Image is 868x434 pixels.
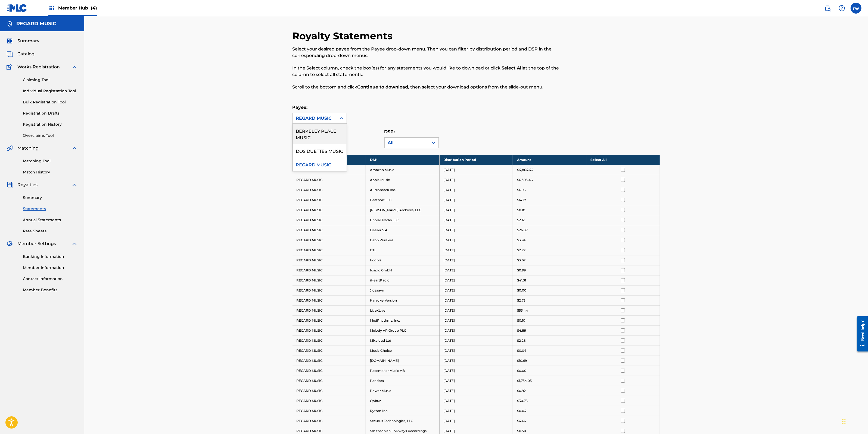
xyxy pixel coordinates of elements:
p: $0.00 [517,368,526,373]
p: $0.00 [517,288,526,293]
td: [DATE] [439,235,513,245]
p: $0.10 [517,318,525,323]
p: $6.96 [517,188,525,192]
td: REGARD MUSIC [293,416,366,426]
td: [DATE] [439,366,513,376]
td: [DATE] [439,325,513,335]
img: search [825,5,831,11]
td: Amazon Music [366,165,439,175]
div: User Menu [851,3,861,14]
div: REGARD MUSIC [296,115,334,122]
a: Statements [23,206,78,212]
td: REGARD MUSIC [293,205,366,215]
p: $53.44 [517,308,528,313]
td: [DATE] [439,215,513,225]
td: [DATE] [439,305,513,315]
td: Pacemaker Music AB [366,366,439,376]
img: Summary [7,38,13,44]
a: Registration History [23,122,78,127]
td: [DATE] [439,165,513,175]
iframe: Resource Center [853,312,868,356]
div: REGARD MUSIC [293,157,347,171]
td: [DATE] [439,396,513,406]
p: $41.31 [517,278,526,283]
td: Jiosaavn [366,285,439,295]
p: $0.04 [517,348,526,353]
td: hoopla [366,255,439,265]
a: Overclaims Tool [23,133,78,138]
a: Summary [23,195,78,201]
a: Banking Information [23,254,78,259]
a: Registration Drafts [23,110,78,116]
td: REGARD MUSIC [293,376,366,386]
span: (4) [91,5,97,11]
td: Beatport LLC [366,195,439,205]
p: $0.18 [517,208,525,213]
th: Distribution Period [439,155,513,165]
td: [DATE] [439,275,513,285]
a: Match History [23,169,78,175]
p: $0.04 [517,408,526,413]
p: $4.89 [517,328,526,333]
h5: REGARD MUSIC [16,21,56,27]
td: REGARD MUSIC [293,215,366,225]
td: Pandora [366,376,439,386]
td: REGARD MUSIC [293,295,366,305]
a: Matching Tool [23,158,78,164]
div: Help [836,3,847,14]
td: Qobuz [366,396,439,406]
div: BERKELEY PLACE MUSIC [293,124,347,144]
div: DOS DUETTES MUSIC [293,144,347,157]
p: In the Select column, check the box(es) for any statements you would like to download or click at... [293,65,575,78]
h2: Royalty Statements [293,30,396,42]
img: expand [71,240,78,247]
span: Catalog [17,51,35,57]
td: REGARD MUSIC [293,386,366,396]
a: Bulk Registration Tool [23,99,78,105]
span: Royalties [17,182,38,188]
td: [PERSON_NAME] Archives, LLC [366,205,439,215]
td: Rythm Inc. [366,406,439,416]
td: Power Music [366,386,439,396]
img: Royalties [7,182,13,188]
td: Karaoke-Version [366,295,439,305]
td: REGARD MUSIC [293,225,366,235]
td: iHeartRadio [366,275,439,285]
td: REGARD MUSIC [293,195,366,205]
div: All [388,140,425,146]
td: [DATE] [439,245,513,255]
td: Deezer S.A. [366,225,439,235]
th: Amount [513,155,586,165]
td: MedRhythms, Inc. [366,315,439,325]
td: [DATE] [439,185,513,195]
p: $2.12 [517,218,525,223]
label: Payee: [293,105,308,110]
td: Apple Music [366,175,439,185]
p: $6,303.46 [517,178,533,182]
td: REGARD MUSIC [293,185,366,195]
img: expand [71,182,78,188]
td: [DATE] [439,315,513,325]
img: MLC Logo [7,4,27,12]
img: help [839,5,845,11]
p: $26.87 [517,228,528,233]
a: Claiming Tool [23,77,78,83]
td: Securus Technologies, LLC [366,416,439,426]
td: [DATE] [439,295,513,305]
a: Annual Statements [23,217,78,223]
span: Works Registration [17,64,60,70]
p: $2.28 [517,338,526,343]
p: $30.75 [517,398,528,403]
a: Rate Sheets [23,228,78,234]
strong: Continue to download [357,84,408,90]
img: Accounts [7,21,13,27]
td: [DATE] [439,205,513,215]
td: [DATE] [439,255,513,265]
p: $4,864.44 [517,167,533,172]
td: LiveXLive [366,305,439,315]
td: REGARD MUSIC [293,235,366,245]
p: $3.67 [517,258,525,263]
iframe: Chat Widget [841,408,868,434]
td: Music Choice [366,346,439,356]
